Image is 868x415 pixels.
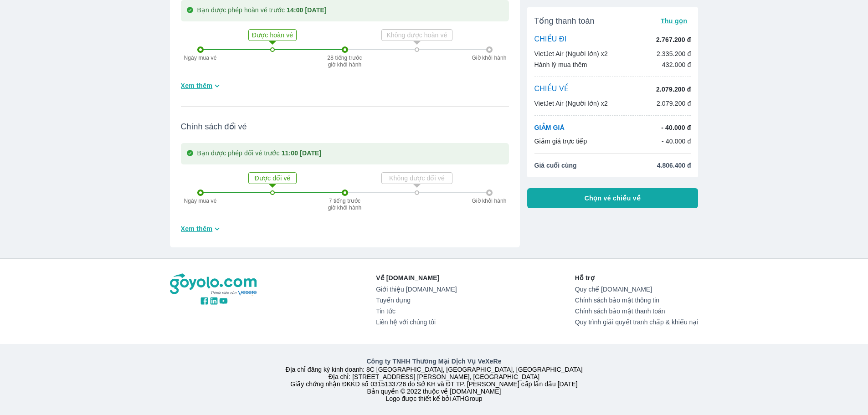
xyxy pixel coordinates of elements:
[661,123,691,132] p: - 40.000 đ
[383,31,451,40] p: Không được hoàn vé
[661,17,688,25] span: Thu gọn
[250,31,295,40] p: Được hoàn vé
[656,85,691,94] p: 2.079.200 đ
[197,5,327,16] p: Bạn được phép hoàn vé trước
[327,55,363,67] p: 28 tiếng trước giờ khởi hành
[177,78,226,93] button: Xem thêm
[282,149,322,157] strong: 11:00 [DATE]
[534,49,608,58] p: VietJet Air (Người lớn) x2
[575,318,699,326] a: Quy trình giải quyết tranh chấp & khiếu nại
[657,99,691,108] p: 2.079.200 đ
[287,6,327,14] strong: 14:00 [DATE]
[585,194,641,203] span: Chọn vé chiều về
[164,357,704,402] div: Địa chỉ đăng ký kinh doanh: 8C [GEOGRAPHIC_DATA], [GEOGRAPHIC_DATA], [GEOGRAPHIC_DATA] Địa chỉ: [...
[181,121,509,132] span: Chính sách đổi vé
[527,188,699,208] button: Chọn vé chiều về
[181,81,213,90] span: Xem thêm
[197,149,322,159] p: Bạn được phép đổi vé trước
[575,297,699,304] a: Chính sách bảo mật thông tin
[534,161,577,170] span: Giá cuối cùng
[575,273,699,282] p: Hỗ trợ
[383,174,451,183] p: Không được đổi vé
[177,221,226,236] button: Xem thêm
[469,55,510,61] p: Giờ khởi hành
[534,15,595,26] span: Tổng thanh toán
[376,297,457,304] a: Tuyển dụng
[376,318,457,326] a: Liên hệ với chúng tôi
[657,49,691,58] p: 2.335.200 đ
[181,224,213,233] span: Xem thêm
[575,307,699,315] a: Chính sách bảo mật thanh toán
[534,99,608,108] p: VietJet Air (Người lớn) x2
[534,35,567,45] p: CHIỀU ĐI
[657,15,691,27] button: Thu gọn
[662,60,691,69] p: 432.000 đ
[657,161,691,170] span: 4.806.400 đ
[180,55,221,61] p: Ngày mua vé
[534,60,587,69] p: Hành lý mua thêm
[662,137,691,146] p: - 40.000 đ
[534,123,565,132] p: GIẢM GIÁ
[469,198,510,204] p: Giờ khởi hành
[170,273,258,296] img: logo
[376,286,457,293] a: Giới thiệu [DOMAIN_NAME]
[575,286,699,293] a: Quy chế [DOMAIN_NAME]
[534,137,587,146] p: Giảm giá trực tiếp
[376,273,457,282] p: Về [DOMAIN_NAME]
[172,357,697,366] p: Công ty TNHH Thương Mại Dịch Vụ VeXeRe
[327,198,363,210] p: 7 tiếng trước giờ khởi hành
[180,198,221,204] p: Ngày mua vé
[534,84,569,94] p: CHIỀU VỀ
[250,174,295,183] p: Được đổi vé
[376,307,457,315] a: Tin tức
[656,35,691,44] p: 2.767.200 đ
